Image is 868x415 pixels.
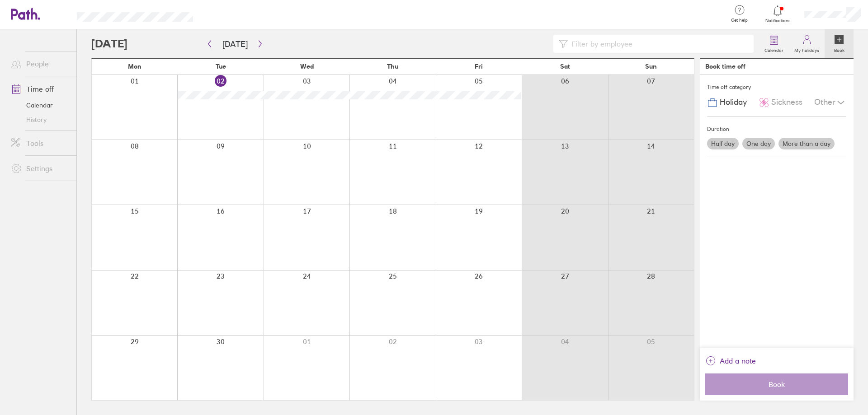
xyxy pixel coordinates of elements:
[814,94,846,111] div: Other
[4,55,76,73] a: People
[645,63,657,70] span: Sun
[707,122,846,136] div: Duration
[742,138,775,149] label: One day
[759,45,789,53] label: Calendar
[300,63,314,70] span: Wed
[705,354,756,368] button: Add a note
[560,63,570,70] span: Sat
[829,45,850,53] label: Book
[215,37,255,51] button: [DATE]
[387,63,398,70] span: Thu
[568,35,748,52] input: Filter by employee
[4,112,76,127] a: History
[4,159,76,177] a: Settings
[725,18,754,23] span: Get help
[707,138,739,149] label: Half day
[720,354,756,368] span: Add a note
[712,380,842,388] span: Book
[825,29,854,58] a: Book
[705,373,848,395] button: Book
[4,134,76,152] a: Tools
[128,63,142,70] span: Mon
[475,63,483,70] span: Fri
[4,98,76,112] a: Calendar
[763,5,793,23] a: Notifications
[4,80,76,98] a: Time off
[759,29,789,58] a: Calendar
[789,45,825,53] label: My holidays
[705,63,745,70] div: Book time off
[707,80,846,94] div: Time off category
[778,138,835,149] label: More than a day
[763,18,793,23] span: Notifications
[216,63,226,70] span: Tue
[789,29,825,58] a: My holidays
[771,98,802,107] span: Sickness
[720,98,747,107] span: Holiday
